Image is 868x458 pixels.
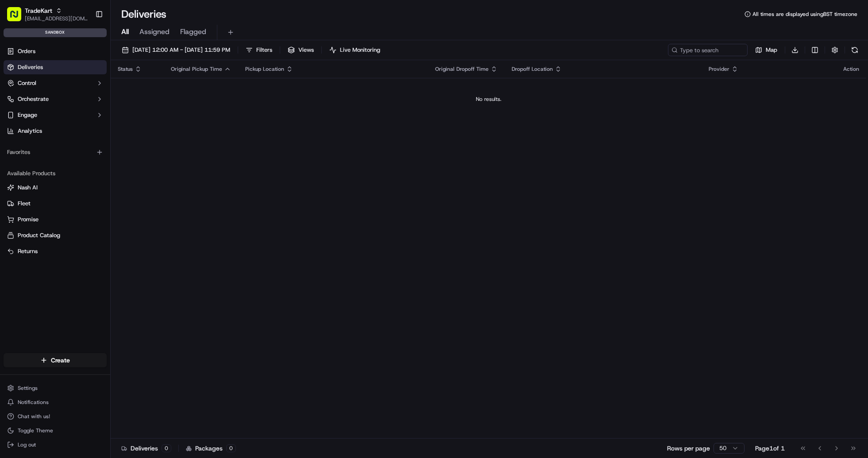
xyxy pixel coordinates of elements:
a: Deliveries [4,60,107,74]
span: Map [766,46,777,54]
div: Available Products [4,166,107,181]
button: [DATE] 12:00 AM - [DATE] 11:59 PM [118,44,234,56]
span: Notifications [18,399,49,406]
button: [EMAIL_ADDRESS][DOMAIN_NAME] [25,15,88,22]
button: Filters [242,44,276,56]
span: Provider [709,65,729,73]
span: Status [118,65,133,73]
span: Promise [18,216,39,223]
span: Log out [18,441,36,448]
span: Live Monitoring [340,46,380,54]
a: Nash AI [7,184,103,192]
div: Page 1 of 1 [755,444,785,453]
button: Chat with us! [4,410,107,423]
button: Log out [4,439,107,451]
span: [DATE] 12:00 AM - [DATE] 11:59 PM [132,46,230,54]
div: 0 [226,444,236,452]
div: Packages [186,444,236,453]
button: Nash AI [4,181,107,195]
span: Filters [256,46,272,54]
a: Returns [7,247,103,255]
span: Analytics [18,127,42,135]
div: No results. [114,96,863,103]
span: Flagged [180,27,206,37]
h1: Deliveries [121,7,166,21]
button: Refresh [849,44,861,56]
span: All [121,27,129,37]
span: Nash AI [18,184,38,192]
button: Fleet [4,196,107,211]
span: All times are displayed using BST timezone [752,11,857,18]
button: Promise [4,212,107,227]
input: Type to search [668,44,748,56]
div: 0 [162,444,171,452]
span: Orchestrate [18,95,49,103]
a: Promise [7,216,103,223]
button: TradeKart [25,6,52,15]
button: Toggle Theme [4,424,107,437]
span: Dropoff Location [512,65,553,73]
a: Fleet [7,200,103,208]
p: Rows per page [667,444,710,453]
span: Deliveries [18,63,43,71]
span: Chat with us! [18,413,50,420]
button: Control [4,76,107,90]
button: TradeKart[EMAIL_ADDRESS][DOMAIN_NAME] [4,4,92,25]
span: Assigned [139,27,170,37]
span: Product Catalog [18,231,60,239]
button: Returns [4,244,107,258]
div: Favorites [4,145,107,159]
span: Pickup Location [245,65,284,73]
button: Settings [4,382,107,394]
button: Live Monitoring [325,44,384,56]
button: Notifications [4,396,107,408]
button: Product Catalog [4,228,107,242]
span: Returns [18,247,38,255]
a: Analytics [4,124,107,138]
div: sandbox [4,28,107,37]
span: Engage [18,111,37,119]
span: Orders [18,47,35,55]
div: Deliveries [121,444,171,453]
span: Original Pickup Time [171,65,222,73]
span: Control [18,79,36,87]
span: Toggle Theme [18,427,53,434]
span: Views [298,46,314,54]
span: Original Dropoff Time [435,65,489,73]
span: Fleet [18,200,31,208]
button: Map [751,44,781,56]
div: Action [843,65,859,73]
a: Orders [4,44,107,58]
button: Orchestrate [4,92,107,106]
span: Settings [18,385,38,392]
button: Create [4,353,107,367]
a: Product Catalog [7,231,103,239]
span: Create [51,356,70,365]
button: Engage [4,108,107,122]
button: Views [284,44,318,56]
